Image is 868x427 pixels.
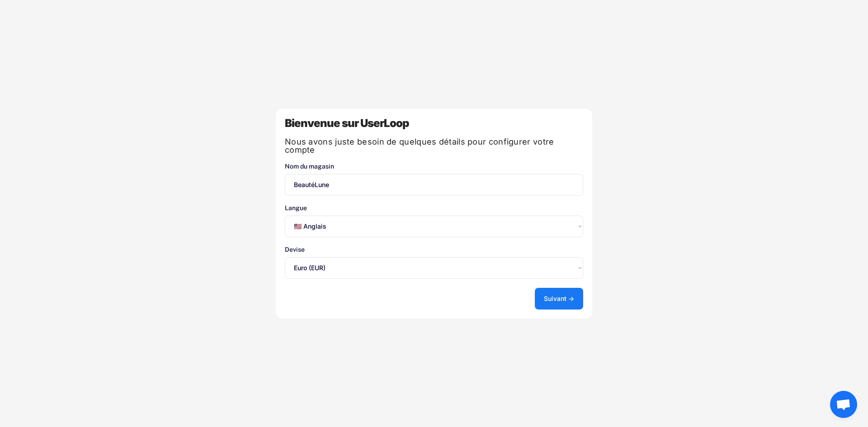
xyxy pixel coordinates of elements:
input: Le nom de votre magasin [285,174,583,196]
font: Nom du magasin [285,163,334,170]
font: Suivant → [544,295,574,302]
button: Suivant → [535,288,583,310]
font: Nous avons juste besoin de quelques détails pour configurer votre compte [285,137,557,155]
font: Devise [285,246,305,253]
font: Bienvenue sur UserLoop [285,117,409,130]
font: Langue [285,204,307,211]
div: Ouvrir le chat [830,391,857,418]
